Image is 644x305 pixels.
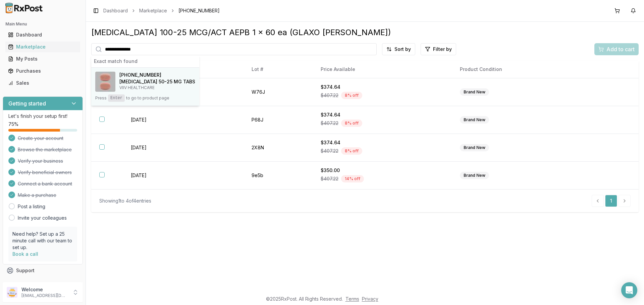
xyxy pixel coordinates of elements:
td: P68J [244,106,313,134]
span: to go to product page [126,95,169,101]
div: $374.64 [321,111,443,118]
div: Brand New [460,144,489,151]
div: 14 % off [341,175,364,182]
a: 1 [605,195,617,207]
div: 8 % off [341,147,362,155]
img: Juluca 50-25 MG TABS [95,72,115,92]
img: User avatar [7,287,17,298]
a: Marketplace [5,41,80,53]
span: [PHONE_NUMBER] [119,72,161,78]
kbd: Enter [108,94,125,102]
span: [PHONE_NUMBER] [178,7,220,14]
a: Post a listing [18,203,45,210]
button: Purchases [3,66,83,76]
td: [DATE] [123,134,244,162]
div: 8 % off [341,92,362,99]
span: Filter by [433,46,452,53]
p: Need help? Set up a 25 minute call with our team to set up. [12,231,73,251]
div: Showing 1 to 4 of 4 entries [99,198,151,204]
div: $350.00 [321,167,443,174]
button: Support [3,264,83,277]
span: Create your account [18,135,63,142]
div: Open Intercom Messenger [621,282,637,298]
span: Verify your business [18,158,63,164]
p: VIIV HEALTHCARE [119,85,195,90]
span: Make a purchase [18,192,56,199]
img: RxPost Logo [3,3,46,13]
button: Sort by [382,43,415,55]
div: Sales [8,80,77,86]
a: My Posts [5,53,80,65]
a: Sales [5,77,80,89]
div: 8 % off [341,120,362,127]
a: Terms [345,296,359,302]
h4: [MEDICAL_DATA] 50-25 MG TABS [119,78,195,85]
h3: Getting started [8,99,46,107]
span: Sort by [394,46,411,53]
button: Sales [3,78,83,88]
div: Exact match found [91,55,199,68]
button: Feedback [3,277,83,289]
span: $407.22 [321,92,338,99]
p: Let's finish your setup first! [8,113,77,120]
div: $374.64 [321,139,443,146]
span: Press [95,95,107,101]
span: Connect a bank account [18,180,72,187]
span: 75 % [8,121,18,128]
a: Purchases [5,65,80,77]
a: Marketplace [139,7,167,14]
th: Product Condition [452,61,588,78]
td: [DATE] [123,162,244,189]
nav: breadcrumb [103,7,220,14]
div: Brand New [460,88,489,96]
span: $407.22 [321,148,338,154]
p: Welcome [21,286,68,293]
a: Privacy [362,296,378,302]
th: Lot # [244,61,313,78]
div: [MEDICAL_DATA] 100-25 MCG/ACT AEPB 1 x 60 ea (GLAXO [PERSON_NAME]) [91,27,639,38]
button: Filter by [421,43,456,55]
td: [DATE] [123,106,244,134]
th: Price Available [313,61,451,78]
a: Dashboard [5,29,80,41]
h2: Main Menu [5,21,80,27]
div: My Posts [8,56,77,62]
a: Dashboard [103,7,128,14]
span: $407.22 [321,175,338,182]
span: $407.22 [321,120,338,127]
div: Marketplace [8,44,77,50]
a: Book a call [12,251,38,257]
button: Juluca 50-25 MG TABS[PHONE_NUMBER][MEDICAL_DATA] 50-25 MG TABSVIIV HEALTHCAREPressEnterto go to p... [91,68,199,106]
span: Feedback [16,279,39,286]
p: [EMAIL_ADDRESS][DOMAIN_NAME] [21,293,68,298]
td: W76J [244,78,313,106]
div: $374.64 [321,84,443,90]
button: Marketplace [3,42,83,52]
a: Invite your colleagues [18,215,67,221]
div: Brand New [460,116,489,124]
button: My Posts [3,54,83,64]
div: Dashboard [8,31,77,38]
span: Verify beneficial owners [18,169,72,176]
div: Brand New [460,172,489,179]
span: Browse the marketplace [18,146,72,153]
button: Dashboard [3,29,83,40]
td: 9e5b [244,162,313,189]
td: 2X8N [244,134,313,162]
div: Purchases [8,68,77,74]
nav: pagination [592,195,631,207]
